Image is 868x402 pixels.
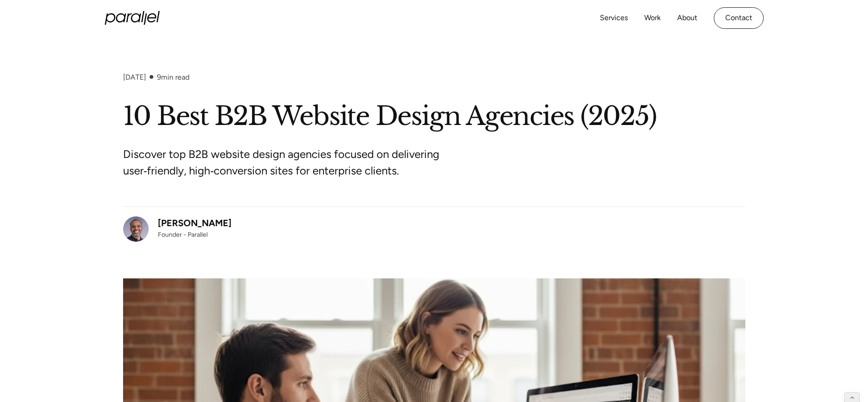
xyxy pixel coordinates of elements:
[123,100,745,133] h1: 10 Best B2B Website Design Agencies (2025)
[158,230,232,239] div: Founder - Parallel
[714,7,764,29] a: Contact
[157,73,189,81] div: min read
[677,11,697,25] a: About
[123,216,149,242] img: Robin Dhanwani
[158,216,232,230] div: [PERSON_NAME]
[600,11,628,25] a: Services
[123,216,232,242] a: [PERSON_NAME]Founder - Parallel
[123,73,146,81] div: [DATE]
[644,11,661,25] a: Work
[105,11,160,25] a: home
[123,146,466,179] p: Discover top B2B website design agencies focused on delivering user‑friendly, high‑conversion sit...
[157,73,161,81] span: 9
